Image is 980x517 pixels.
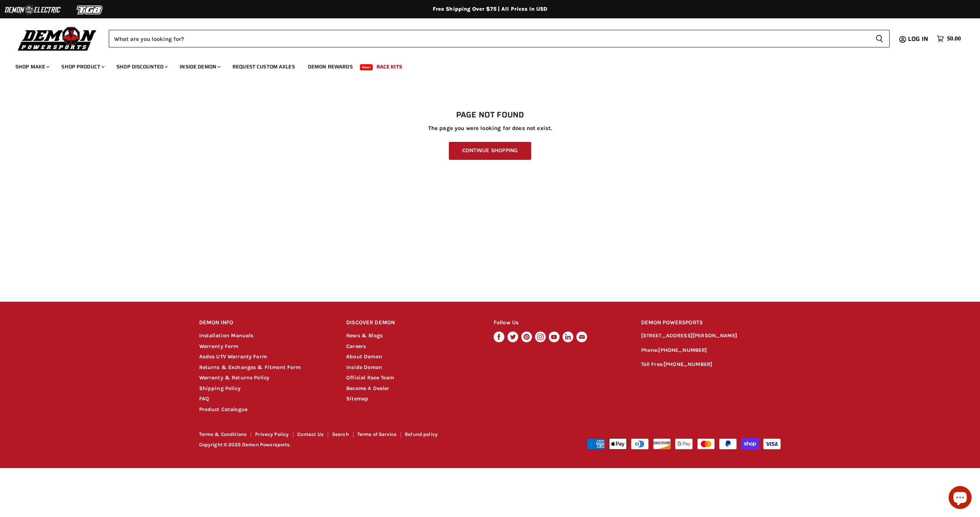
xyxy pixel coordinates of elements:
[346,395,368,402] a: Sitemap
[199,432,491,440] nav: Footer
[933,33,965,44] a: $0.00
[297,431,324,437] a: Contact Us
[905,36,933,42] a: Log in
[109,30,869,47] input: Search
[658,347,707,353] a: [PHONE_NUMBER]
[641,360,781,369] p: Toll Free:
[56,59,109,75] a: Shop Product
[255,431,289,437] a: Privacy Policy
[199,353,267,360] a: Aodes UTV Warranty Form
[869,30,890,47] button: Search
[357,431,396,437] a: Terms of Service
[109,30,890,47] form: Product
[641,332,781,340] p: [STREET_ADDRESS][PERSON_NAME]
[199,314,332,332] h2: DEMON INFO
[346,374,394,381] a: Official Race Team
[947,35,961,42] span: $0.00
[346,353,382,360] a: About Demon
[199,111,781,120] h1: Page not found
[199,374,270,381] a: Warranty & Returns Policy
[449,142,531,160] a: Continue Shopping
[10,56,959,75] ul: Main menu
[199,395,209,402] a: FAQ
[199,343,239,350] a: Warranty Form
[4,3,61,17] img: Demon Electric Logo 2
[346,385,389,392] a: Become A Dealer
[360,64,373,70] span: New!
[61,3,119,17] img: TGB Logo 2
[371,59,408,75] a: Race Kits
[346,364,382,371] a: Inside Demon
[15,25,99,52] img: Demon Powersports
[302,59,358,75] a: Demon Rewards
[946,486,974,511] inbox-online-store-chat: Shopify online store chat
[405,431,438,437] a: Refund policy
[10,59,54,75] a: Shop Make
[494,314,627,332] h2: Follow Us
[332,431,349,437] a: Search
[227,59,301,75] a: Request Custom Axles
[346,343,366,350] a: Careers
[346,314,479,332] h2: DISCOVER DEMON
[111,59,172,75] a: Shop Discounted
[199,364,301,371] a: Returns & Exchanges & Fitment Form
[199,332,254,339] a: Installation Manuals
[174,59,225,75] a: Inside Demon
[641,314,781,332] h2: DEMON POWERSPORTS
[664,361,712,367] a: [PHONE_NUMBER]
[199,431,247,437] a: Terms & Conditions
[199,385,241,392] a: Shipping Policy
[346,332,383,339] a: News & Blogs
[641,346,781,355] p: Phone:
[199,125,781,132] p: The page you were looking for does not exist.
[199,442,491,448] p: Copyright © 2025 Demon Powersports.
[184,6,797,13] div: Free Shipping Over $75 | All Prices In USD
[908,34,928,44] span: Log in
[199,406,248,413] a: Product Catalogue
